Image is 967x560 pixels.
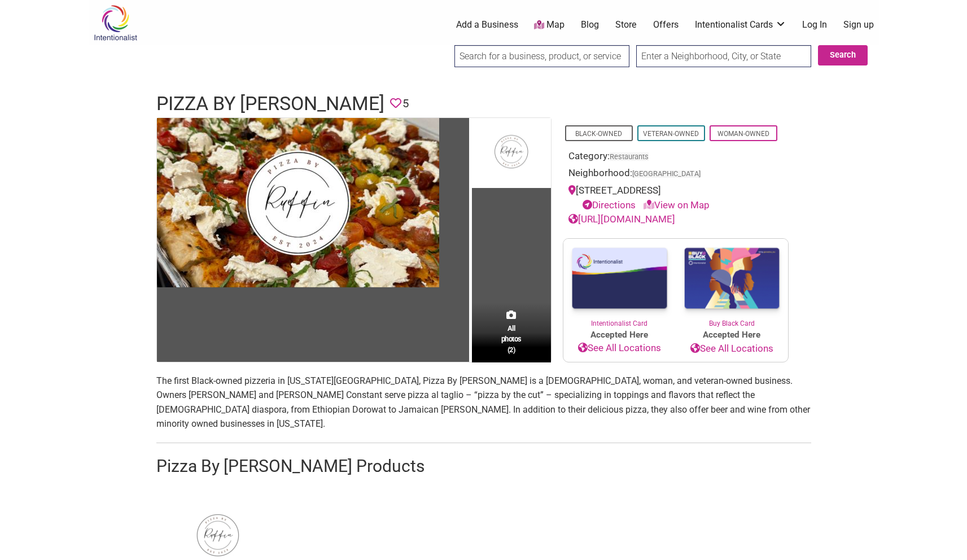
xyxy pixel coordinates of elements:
p: The first Black-owned pizzeria in [US_STATE][GEOGRAPHIC_DATA], Pizza By [PERSON_NAME] is a [DEMOG... [156,374,811,431]
a: Log In [802,19,827,31]
a: Add a Business [456,19,518,31]
input: Search for a business, product, or service [454,45,629,67]
a: Woman-Owned [717,130,769,138]
div: [STREET_ADDRESS] [568,183,783,212]
img: Intentionalist Card [563,239,676,318]
a: See All Locations [676,342,788,356]
a: Sign up [843,19,874,31]
a: [URL][DOMAIN_NAME] [568,213,675,225]
div: Category: [568,149,783,167]
a: See All Locations [563,341,676,356]
h2: Pizza By [PERSON_NAME] Products [156,454,811,478]
a: Offers [653,19,679,31]
a: Black-Owned [575,130,622,138]
a: Map [534,19,565,32]
button: Search [818,45,868,65]
img: Buy Black Card [676,239,788,319]
input: Enter a Neighborhood, City, or State [636,45,811,67]
img: Intentionalist [89,5,142,41]
a: View on Map [644,199,710,211]
a: Veteran-Owned [643,130,699,138]
span: All photos (2) [501,323,522,355]
a: Restaurants [610,152,649,161]
span: Accepted Here [676,329,788,342]
a: Intentionalist Card [563,239,676,329]
span: Accepted Here [563,329,676,342]
h1: Pizza By [PERSON_NAME] [156,90,384,117]
a: Store [615,19,637,31]
img: Pizza By Ruffin [157,118,439,287]
a: Blog [581,19,599,31]
a: Intentionalist Cards [695,19,786,31]
a: Directions [583,199,636,211]
span: [GEOGRAPHIC_DATA] [632,170,701,178]
span: 5 [402,95,409,112]
a: Buy Black Card [676,239,788,329]
div: Neighborhood: [568,166,783,183]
